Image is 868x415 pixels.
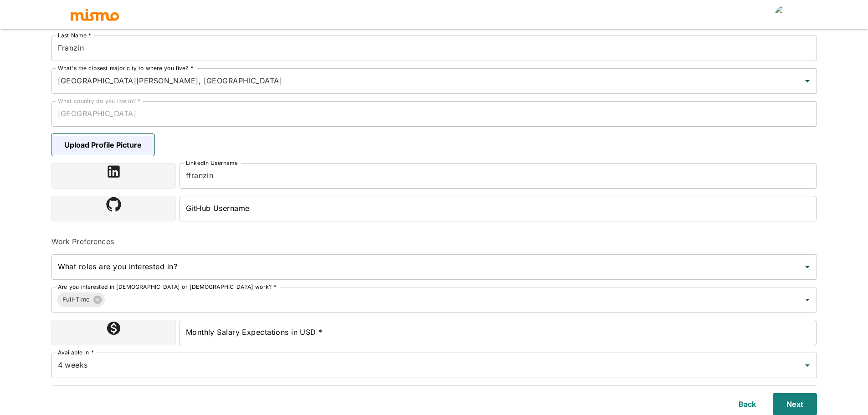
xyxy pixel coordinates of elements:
label: Available in * [58,348,94,356]
h6: Work Preferences [51,236,817,247]
label: LinkedIn Username [186,159,238,167]
button: Open [801,75,814,87]
img: null null [775,5,793,24]
button: Open [801,359,814,372]
label: What's the closest major city to where you live? * [58,64,193,72]
button: Open [801,293,814,306]
label: Are you interested in [DEMOGRAPHIC_DATA] or [DEMOGRAPHIC_DATA] work? * [58,283,277,291]
span: Upload Profile Picture [51,134,154,156]
img: logo [70,8,120,21]
label: Last Name * [58,31,91,39]
div: Full-Time [57,292,105,307]
button: Back [733,393,762,415]
button: Next [773,393,817,415]
img: wgu96bj84mrv1xm4cku5hwulisfi [162,136,180,154]
button: Open [801,261,814,273]
label: What country do you live in? * [58,97,141,105]
span: Full-Time [57,294,96,305]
